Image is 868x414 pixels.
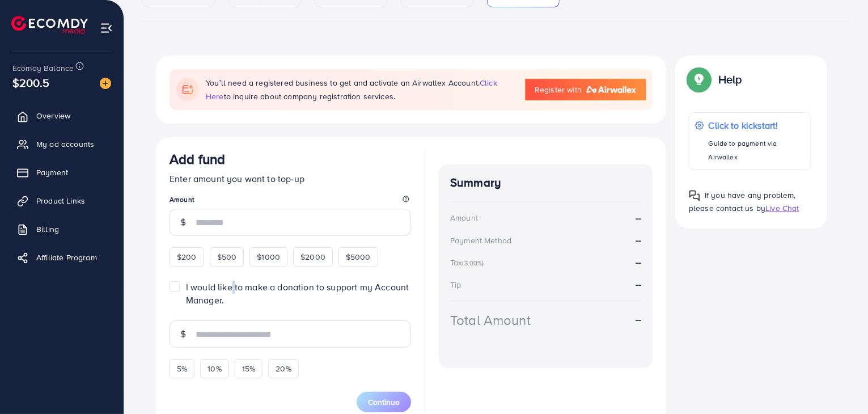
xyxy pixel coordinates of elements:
[177,251,197,263] span: $200
[186,281,409,306] span: I would like to make a donation to support my Account Manager.
[450,212,478,223] div: Amount
[450,310,531,330] div: Total Amount
[450,176,641,190] h4: Summary
[176,78,199,101] img: flag
[450,257,488,268] div: Tax
[36,252,97,263] span: Affiliate Program
[535,84,582,95] span: Register with
[11,16,88,33] img: logo
[718,73,742,86] p: Help
[36,167,68,178] span: Payment
[689,69,709,90] img: Popup guide
[217,251,237,263] span: $500
[689,190,700,201] img: Popup guide
[257,251,280,263] span: $1000
[525,79,646,100] a: Register with
[636,256,641,268] strong: --
[636,313,641,326] strong: --
[636,278,641,290] strong: --
[586,86,636,93] img: logo-airwallex
[9,161,115,184] a: Payment
[36,138,94,150] span: My ad accounts
[636,212,641,225] strong: --
[100,78,111,89] img: image
[12,74,49,91] span: $200.5
[170,151,225,167] h3: Add fund
[462,259,484,268] small: (3.00%)
[170,172,411,185] p: Enter amount you want to top-up
[346,251,371,263] span: $5000
[709,137,805,164] p: Guide to payment via Airwallex
[709,119,805,132] p: Click to kickstart!
[36,110,70,121] span: Overview
[450,235,511,246] div: Payment Method
[357,392,411,412] button: Continue
[9,189,115,212] a: Product Links
[208,363,221,374] span: 10%
[820,363,859,405] iframe: Chat
[636,234,641,247] strong: --
[36,195,85,206] span: Product Links
[9,104,115,127] a: Overview
[100,22,113,35] img: menu
[689,189,796,214] span: If you have any problem, please contact us by
[242,363,255,374] span: 15%
[276,363,291,374] span: 20%
[170,195,411,209] legend: Amount
[368,396,400,408] span: Continue
[765,202,799,214] span: Live Chat
[36,223,59,235] span: Billing
[12,62,74,74] span: Ecomdy Balance
[206,76,514,103] p: You’ll need a registered business to get and activate an Airwallex Account. to inquire about comp...
[9,133,115,155] a: My ad accounts
[9,246,115,269] a: Affiliate Program
[450,279,461,290] div: Tip
[300,251,325,263] span: $2000
[177,363,187,374] span: 5%
[9,218,115,240] a: Billing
